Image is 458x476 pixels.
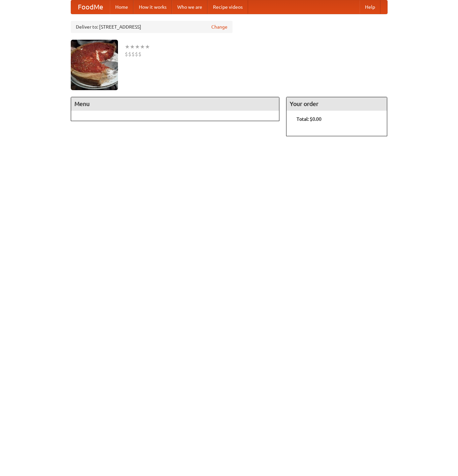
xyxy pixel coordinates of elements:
li: $ [135,50,138,58]
li: ★ [130,43,135,50]
img: angular.jpg [71,40,118,90]
li: ★ [125,43,130,50]
li: ★ [135,43,140,50]
h4: Your order [286,97,387,111]
li: $ [131,50,135,58]
div: Deliver to: [STREET_ADDRESS] [71,21,233,33]
a: How it works [133,0,172,14]
a: Help [360,0,380,14]
a: Home [110,0,133,14]
a: Recipe videos [208,0,248,14]
a: Who we are [172,0,208,14]
li: $ [128,50,131,58]
a: Change [211,24,227,30]
li: $ [125,50,128,58]
a: FoodMe [71,0,110,14]
b: Total: $0.00 [297,116,322,122]
h4: Menu [71,97,279,111]
li: $ [138,50,142,58]
li: ★ [145,43,150,50]
li: ★ [140,43,145,50]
